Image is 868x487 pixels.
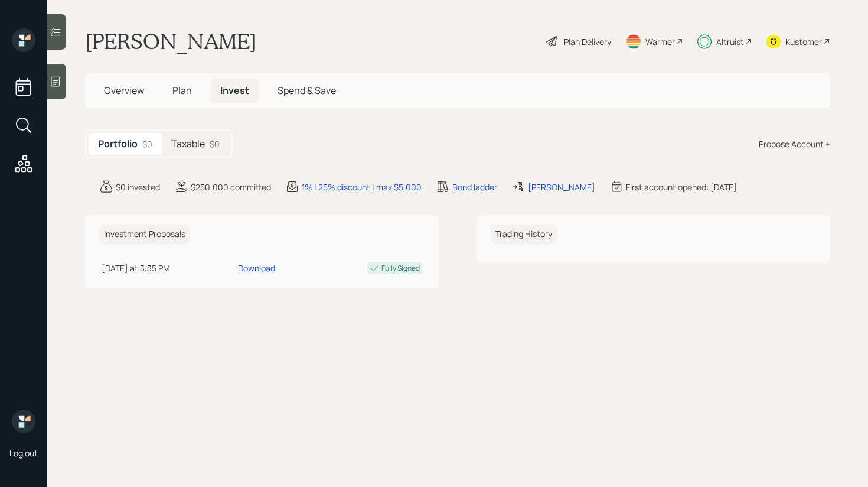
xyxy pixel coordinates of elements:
img: retirable_logo.png [12,410,35,433]
span: Overview [104,84,144,97]
div: Warmer [645,35,675,48]
span: Plan [172,84,192,97]
div: 1% | 25% discount | max $5,000 [302,181,422,193]
div: $250,000 committed [191,181,271,193]
div: [PERSON_NAME] [528,181,595,193]
div: [DATE] at 3:35 PM [102,262,233,274]
div: Propose Account + [759,138,830,150]
div: Download [238,262,275,274]
span: Spend & Save [278,84,336,97]
div: Altruist [716,35,744,48]
div: Plan Delivery [564,35,611,48]
div: Log out [9,447,38,459]
h5: Portfolio [98,138,138,150]
div: First account opened: [DATE] [626,181,737,193]
h5: Taxable [171,138,205,150]
span: Invest [220,84,249,97]
div: Bond ladder [452,181,497,193]
div: $0 [142,138,152,150]
h6: Trading History [491,225,557,244]
div: $0 [210,138,220,150]
div: $0 invested [116,181,160,193]
div: Fully Signed [381,263,420,274]
h1: [PERSON_NAME] [85,28,257,54]
div: Kustomer [785,35,822,48]
h6: Investment Proposals [99,225,190,244]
